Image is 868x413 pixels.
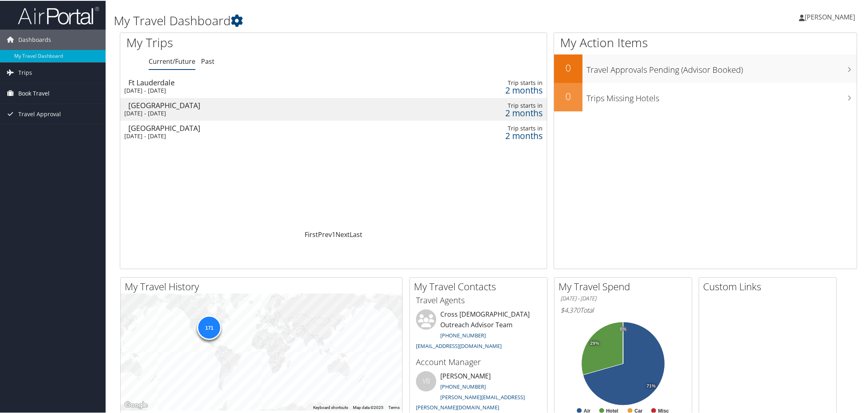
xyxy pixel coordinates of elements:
li: Cross [DEMOGRAPHIC_DATA] Outreach Advisor Team [412,309,545,352]
div: Trip starts in [433,124,543,131]
text: Hotel [606,407,618,413]
a: Last [350,229,362,238]
h3: Travel Agents [416,294,541,305]
a: Next [336,229,350,238]
text: Car [634,407,643,413]
text: Air [584,407,591,413]
span: Dashboards [18,29,51,49]
a: 0Travel Approvals Pending (Advisor Booked) [554,54,857,82]
a: Terms [388,404,400,409]
h2: My Travel Spend [558,279,692,293]
a: Current/Future [149,56,195,65]
div: Trip starts in [433,101,543,109]
span: [PERSON_NAME] [805,12,855,21]
a: 0Trips Missing Hotels [554,82,857,111]
a: [PHONE_NUMBER] [440,382,486,389]
span: Travel Approval [18,103,61,124]
div: [GEOGRAPHIC_DATA] [128,124,376,131]
tspan: 0% [620,326,626,331]
a: [EMAIL_ADDRESS][DOMAIN_NAME] [416,341,502,349]
tspan: 71% [647,383,656,388]
div: 2 months [433,86,543,93]
div: [DATE] - [DATE] [124,132,372,139]
h1: My Action Items [554,33,857,50]
div: 2 months [433,109,543,116]
span: Book Travel [18,83,50,103]
a: [PHONE_NUMBER] [440,331,486,338]
a: Past [201,56,214,65]
h6: [DATE] - [DATE] [561,294,686,302]
h3: Trips Missing Hotels [587,88,857,103]
div: 171 [197,315,221,339]
button: Keyboard shortcuts [313,404,348,410]
a: Prev [318,229,332,238]
h2: 0 [554,60,582,74]
div: [DATE] - [DATE] [124,109,372,116]
div: VB [416,370,436,391]
div: [GEOGRAPHIC_DATA] [128,101,376,108]
span: Trips [18,62,32,82]
tspan: 29% [590,340,599,345]
a: First [305,229,318,238]
a: 1 [332,229,336,238]
h3: Account Manager [416,356,541,367]
div: [DATE] - [DATE] [124,86,372,93]
img: Google [123,399,149,410]
a: [PERSON_NAME][EMAIL_ADDRESS][PERSON_NAME][DOMAIN_NAME] [416,393,525,411]
text: Misc [658,407,669,413]
span: $4,370 [561,305,580,314]
h2: 0 [554,89,582,102]
h2: My Travel History [125,279,402,293]
div: Ft Lauderdale [128,78,376,85]
h3: Travel Approvals Pending (Advisor Booked) [587,59,857,75]
a: Open this area in Google Maps (opens a new window) [123,399,149,410]
h1: My Trips [126,33,363,50]
img: airportal-logo.png [18,5,99,24]
div: 2 months [433,131,543,139]
h2: My Travel Contacts [414,279,547,293]
a: [PERSON_NAME] [799,4,863,28]
div: Trip starts in [433,78,543,86]
h6: Total [561,305,686,314]
span: Map data ©2025 [353,404,383,409]
h1: My Travel Dashboard [114,11,613,28]
h2: Custom Links [703,279,836,293]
